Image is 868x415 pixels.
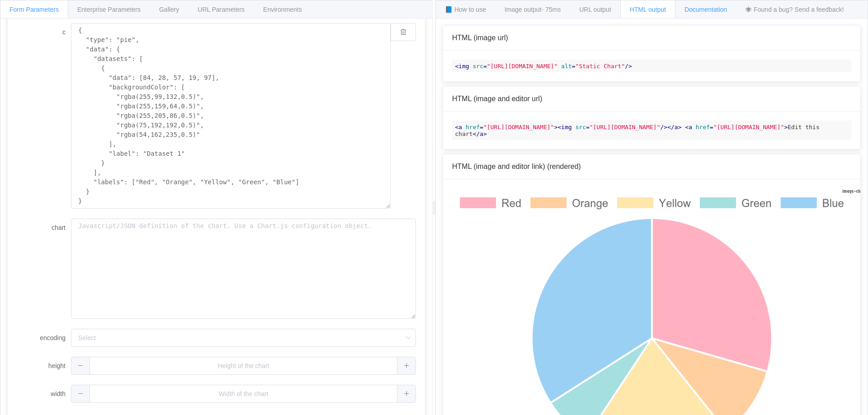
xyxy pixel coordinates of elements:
[483,124,554,131] span: "[URL][DOMAIN_NAME]"
[458,124,462,131] span: a
[689,124,692,131] span: a
[263,6,302,13] span: Environments
[452,95,542,103] span: HTML (image and editor url)
[71,329,416,347] input: Select
[473,63,483,70] span: src
[590,124,660,131] span: "[URL][DOMAIN_NAME]"
[675,124,678,131] span: a
[684,6,727,13] span: Documentation
[452,163,581,170] span: HTML (image and editor link) (rendered)
[630,6,666,13] span: HTML output
[696,124,710,131] span: href
[667,124,681,131] span: </ >
[505,6,561,13] span: Image output
[198,6,245,13] span: URL Parameters
[576,63,625,70] span: "Static Chart"
[455,63,632,70] span: < = = />
[159,6,179,13] span: Gallery
[561,124,571,131] span: img
[17,357,71,375] label: height
[9,6,59,13] span: Form Parameters
[17,329,71,347] label: encoding
[71,385,416,403] input: Width of the chart
[17,219,71,237] label: chart
[452,34,508,42] span: HTML (image url)
[576,124,586,131] span: src
[77,6,141,13] span: Enterprise Parameters
[685,124,788,131] span: < = >
[480,131,483,137] span: a
[17,385,71,403] label: width
[745,6,844,13] span: 🕷 Found a bug? Send a feedback!
[713,124,784,131] span: "[URL][DOMAIN_NAME]"
[579,6,611,13] span: URL output
[466,124,480,131] span: href
[473,131,487,137] span: </ >
[445,6,486,13] span: 📘 How to use
[455,124,558,131] span: < = >
[458,63,469,70] span: img
[558,124,668,131] span: < = />
[542,6,561,13] span: - 75ms
[17,23,71,41] label: c
[487,63,558,70] span: "[URL][DOMAIN_NAME]"
[452,121,851,140] code: Edit this chart
[561,63,571,70] span: alt
[71,357,416,375] input: Height of the chart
